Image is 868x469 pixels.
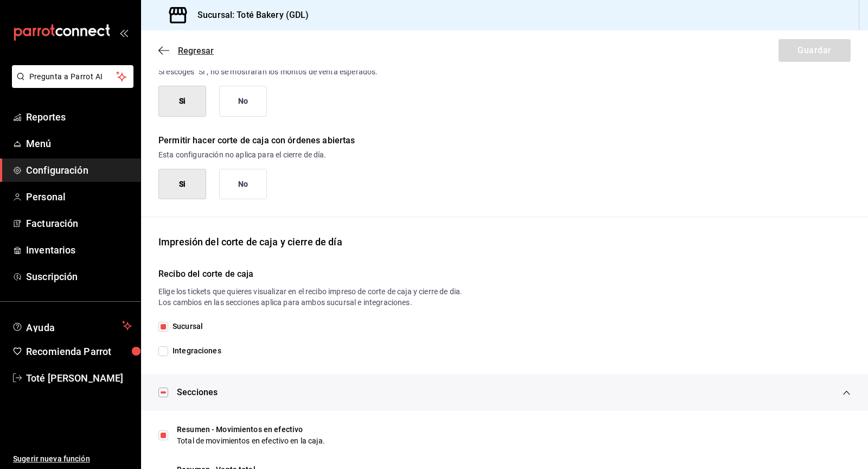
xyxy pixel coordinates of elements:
span: Menú [26,136,132,151]
p: Elige los tickets que quieres visualizar en el recibo impreso de corte de caja y cierre de dia. L... [158,286,851,308]
span: Facturación [26,216,132,231]
button: open_drawer_menu [119,28,128,37]
span: Ayuda [26,319,118,332]
button: No [219,169,267,200]
a: Pregunta a Parrot AI [8,79,133,90]
span: Integraciones [168,345,221,357]
div: Total de movimientos en efectivo en la caja. [177,435,851,447]
button: No [219,86,267,117]
h6: Recibo del corte de caja [158,267,851,282]
span: Sucursal [168,321,203,332]
span: Secciones [177,386,218,399]
span: Toté [PERSON_NAME] [26,371,132,385]
p: Esta configuración no aplica para el cierre de día. [158,149,851,160]
span: Sugerir nueva función [13,453,132,465]
span: Configuración [26,163,132,178]
span: Recomienda Parrot [26,344,132,359]
div: Permitir hacer corte de caja con órdenes abiertas [158,134,851,147]
span: Reportes [26,110,132,124]
div: Resumen - Movimientos en efectivo [177,424,851,435]
button: Si [158,169,206,200]
span: Personal [26,189,132,204]
span: Inventarios [26,243,132,257]
span: Regresar [178,46,214,56]
div: Impresión del corte de caja y cierre de día [158,234,851,249]
p: Si escoges "Si", no se mostrarán los montos de venta esperados. [158,66,851,77]
button: Pregunta a Parrot AI [12,65,133,88]
button: Si [158,86,206,117]
span: Pregunta a Parrot AI [29,71,117,83]
button: Regresar [158,46,214,56]
span: Suscripción [26,269,132,284]
h3: Sucursal: Toté Bakery (GDL) [189,9,309,22]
